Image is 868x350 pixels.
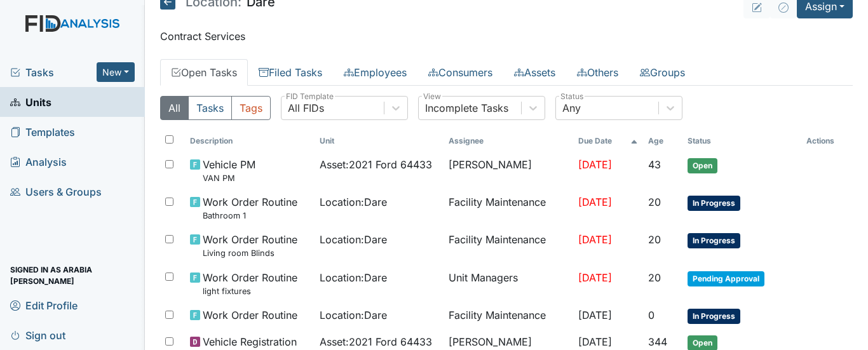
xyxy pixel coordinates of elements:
a: Filed Tasks [248,59,333,86]
span: Location : Dare [320,232,387,247]
span: Edit Profile [10,295,78,315]
span: 43 [648,158,661,171]
th: Toggle SortBy [643,130,682,152]
span: [DATE] [578,271,612,284]
th: Toggle SortBy [573,130,643,152]
th: Actions [801,130,853,152]
button: Tags [231,96,271,120]
a: Tasks [10,65,97,80]
small: light fixtures [203,285,297,297]
button: New [97,62,135,82]
span: Asset : 2021 Ford 64433 [320,157,432,172]
td: Facility Maintenance [444,227,573,264]
th: Assignee [444,130,573,152]
th: Toggle SortBy [185,130,315,152]
span: In Progress [688,196,740,211]
a: Open Tasks [160,59,248,86]
span: 20 [648,196,661,208]
span: 344 [648,335,667,348]
p: Contract Services [160,29,853,44]
span: 20 [648,271,661,284]
span: 20 [648,233,661,246]
a: Assets [503,59,566,86]
td: Unit Managers [444,265,573,302]
span: Work Order Routine [203,307,297,323]
span: Users & Groups [10,182,102,201]
small: VAN PM [203,172,255,184]
span: Analysis [10,152,67,172]
span: [DATE] [578,233,612,246]
span: In Progress [688,309,740,324]
small: Living room Blinds [203,247,297,259]
div: Any [562,100,581,116]
span: Sign out [10,325,65,345]
span: Work Order Routine Bathroom 1 [203,194,297,222]
a: Groups [629,59,696,86]
span: Location : Dare [320,270,387,285]
a: Employees [333,59,417,86]
td: Facility Maintenance [444,302,573,329]
span: In Progress [688,233,740,248]
span: Open [688,158,717,173]
span: Pending Approval [688,271,764,286]
button: All [160,96,189,120]
span: Work Order Routine light fixtures [203,270,297,297]
div: Incomplete Tasks [425,100,508,116]
span: [DATE] [578,335,612,348]
input: Toggle All Rows Selected [165,135,173,144]
span: [DATE] [578,158,612,171]
span: Work Order Routine Living room Blinds [203,232,297,259]
span: Vehicle PM VAN PM [203,157,255,184]
span: Templates [10,122,75,142]
span: Location : Dare [320,194,387,210]
span: Units [10,92,51,112]
span: Location : Dare [320,307,387,323]
span: [DATE] [578,309,612,321]
span: Signed in as Arabia [PERSON_NAME] [10,266,135,285]
div: Type filter [160,96,271,120]
button: Tasks [188,96,232,120]
a: Others [566,59,629,86]
span: Vehicle Registration [203,334,297,349]
small: Bathroom 1 [203,210,297,222]
span: [DATE] [578,196,612,208]
a: Consumers [417,59,503,86]
div: All FIDs [288,100,324,116]
span: Asset : 2021 Ford 64433 [320,334,432,349]
td: [PERSON_NAME] [444,152,573,189]
td: Facility Maintenance [444,189,573,227]
span: 0 [648,309,654,321]
th: Toggle SortBy [315,130,444,152]
th: Toggle SortBy [682,130,801,152]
